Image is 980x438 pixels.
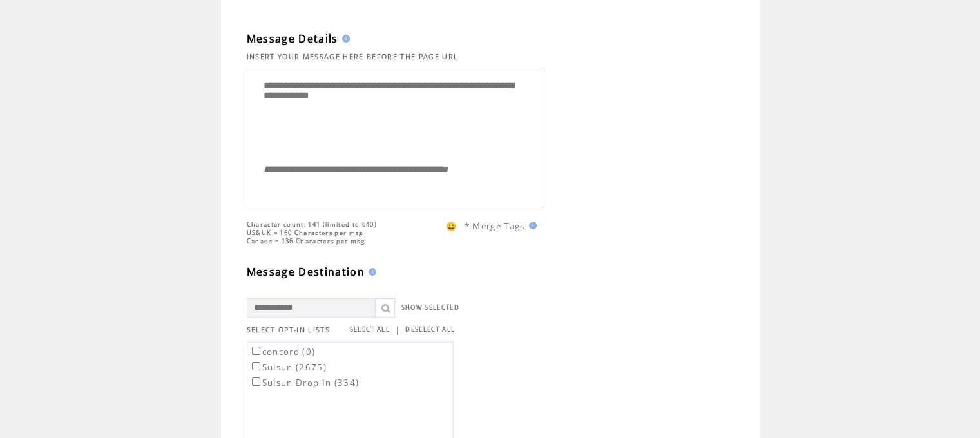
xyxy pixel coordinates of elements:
span: Character count: 141 (limited to 640) [247,220,377,229]
span: SELECT OPT-IN LISTS [247,325,330,334]
a: DESELECT ALL [405,325,455,334]
input: concord (0) [252,347,260,355]
span: Canada = 136 Characters per msg [247,237,365,245]
img: help.gif [365,268,376,276]
img: help.gif [338,35,350,43]
label: Suisun Drop In (334) [249,377,360,388]
a: SELECT ALL [350,325,390,334]
label: Suisun (2675) [249,361,327,373]
span: | [395,324,400,336]
span: INSERT YOUR MESSAGE HERE BEFORE THE PAGE URL [247,52,459,61]
span: * Merge Tags [465,220,525,232]
span: US&UK = 160 Characters per msg [247,229,363,237]
input: Suisun Drop In (334) [252,377,260,386]
span: 😀 [446,220,457,232]
span: Message Details [247,32,338,46]
span: Message Destination [247,265,365,279]
img: help.gif [525,222,537,229]
a: SHOW SELECTED [401,303,459,312]
label: concord (0) [249,346,316,357]
input: Suisun (2675) [252,362,260,370]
